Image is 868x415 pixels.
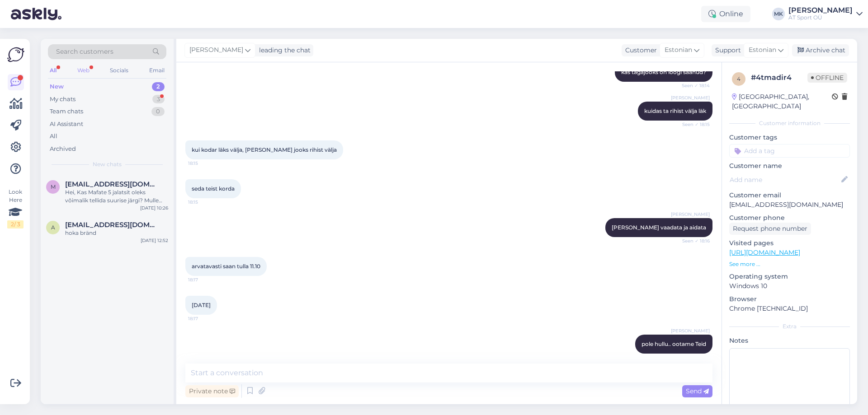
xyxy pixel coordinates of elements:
[192,302,211,308] span: [DATE]
[788,7,853,14] div: [PERSON_NAME]
[729,272,850,281] p: Operating system
[686,387,709,395] span: Send
[772,8,785,20] div: MK
[729,191,850,200] p: Customer email
[141,237,168,244] div: [DATE] 12:52
[7,220,24,228] div: 2 / 3
[192,263,260,270] span: arvatavasti saan tulla 11.10
[729,248,800,256] a: [URL][DOMAIN_NAME]
[671,327,710,334] span: [PERSON_NAME]
[729,322,850,331] div: Extra
[140,205,168,211] div: [DATE] 10:26
[729,281,850,291] p: Windows 10
[192,146,337,153] span: kui kodar läks välja, [PERSON_NAME] jooks rihist välja
[65,188,168,205] div: Hei, Kas Mafate 5 jalatsit oleks võimalik tellida suurise järgi? Mulle sobib 46 2/3 kuid hetkel o...
[65,180,159,188] span: martin390@gmail.com
[676,82,710,89] span: Seen ✓ 18:14
[75,65,91,76] div: Web
[255,46,311,55] div: leading the chat
[50,107,83,116] div: Team chats
[788,7,863,21] a: [PERSON_NAME]AT Sport OÜ
[676,121,710,128] span: Seen ✓ 18:15
[56,47,113,56] span: Search customers
[729,238,850,248] p: Visited pages
[729,213,850,223] p: Customer phone
[729,294,850,304] p: Browser
[729,161,850,171] p: Customer name
[7,46,24,63] img: Askly Logo
[7,188,24,228] div: Look Here
[93,160,122,168] span: New chats
[50,132,57,141] div: All
[151,107,165,116] div: 0
[729,119,850,127] div: Customer information
[147,65,166,76] div: Email
[188,276,222,283] span: 18:17
[621,69,706,75] span: kas tagajooks on löögi saanud?
[729,260,850,268] p: See more ...
[729,133,850,142] p: Customer tags
[188,199,222,205] span: 18:15
[701,6,750,22] div: Online
[644,107,706,114] span: kuidas ta rihist välja läk
[792,44,849,56] div: Archive chat
[732,92,832,111] div: [GEOGRAPHIC_DATA], [GEOGRAPHIC_DATA]
[665,45,692,55] span: Estonian
[676,354,710,361] span: 18:17
[185,385,239,397] div: Private note
[51,183,56,190] span: m
[729,200,850,210] p: [EMAIL_ADDRESS][DOMAIN_NAME]
[737,75,741,82] span: 4
[671,94,710,101] span: [PERSON_NAME]
[65,229,168,237] div: hoka bränd
[807,73,847,83] span: Offline
[729,223,811,235] div: Request phone number
[612,224,706,231] span: [PERSON_NAME] vaadata ja aidata
[152,95,165,104] div: 3
[730,175,840,185] input: Add name
[188,160,222,167] span: 18:15
[50,120,83,129] div: AI Assistant
[189,45,243,55] span: [PERSON_NAME]
[65,221,159,229] span: artur.gerassimov13@gmail.com
[48,65,58,76] div: All
[152,82,165,91] div: 2
[50,95,75,104] div: My chats
[108,65,130,76] div: Socials
[50,145,76,154] div: Archived
[729,304,850,313] p: Chrome [TECHNICAL_ID]
[622,46,657,55] div: Customer
[729,144,850,158] input: Add a tag
[788,14,853,21] div: AT Sport OÜ
[642,340,706,347] span: pole hullu.. ootame Teid
[50,82,64,91] div: New
[188,315,222,322] span: 18:17
[676,238,710,244] span: Seen ✓ 18:16
[671,211,710,218] span: [PERSON_NAME]
[749,45,776,55] span: Estonian
[729,336,850,345] p: Notes
[51,224,55,231] span: a
[192,185,235,192] span: seda teist korda
[751,72,807,83] div: # 4tmadir4
[712,46,741,55] div: Support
